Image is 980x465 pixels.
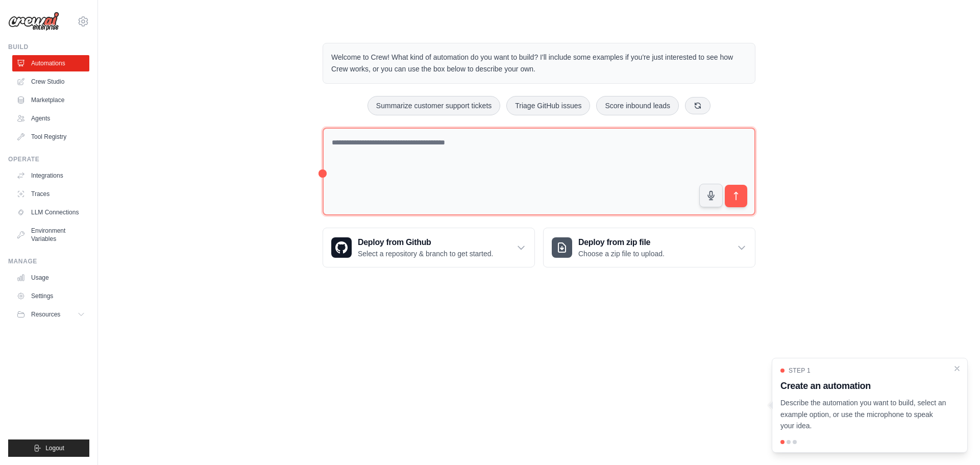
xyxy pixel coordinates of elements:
iframe: Chat Widget [929,416,980,465]
a: LLM Connections [12,204,89,221]
a: Automations [12,55,89,71]
a: Integrations [12,167,89,184]
button: Logout [8,439,89,457]
p: Choose a zip file to upload. [578,249,665,259]
div: Build [8,43,89,51]
a: Tool Registry [12,129,89,145]
a: Traces [12,186,89,202]
div: Widget de chat [929,416,980,465]
a: Environment Variables [12,223,89,247]
span: Logout [45,444,64,452]
p: Welcome to Crew! What kind of automation do you want to build? I'll include some examples if you'... [331,52,747,75]
img: Logo [8,12,59,31]
a: Marketplace [12,92,89,108]
button: Resources [12,306,89,323]
a: Agents [12,110,89,127]
div: Manage [8,257,89,265]
h3: Create an automation [780,379,947,393]
a: Settings [12,288,89,304]
a: Crew Studio [12,74,89,90]
div: Operate [8,155,89,163]
button: Triage GitHub issues [506,96,590,115]
button: Summarize customer support tickets [367,96,500,115]
h3: Deploy from zip file [578,236,665,249]
p: Describe the automation you want to build, select an example option, or use the microphone to spe... [780,397,947,432]
button: Score inbound leads [596,96,679,115]
span: Resources [31,310,60,319]
a: Usage [12,270,89,286]
p: Select a repository & branch to get started. [358,249,493,259]
button: Close walkthrough [953,364,961,373]
span: Step 1 [789,366,811,375]
h3: Deploy from Github [358,236,493,249]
